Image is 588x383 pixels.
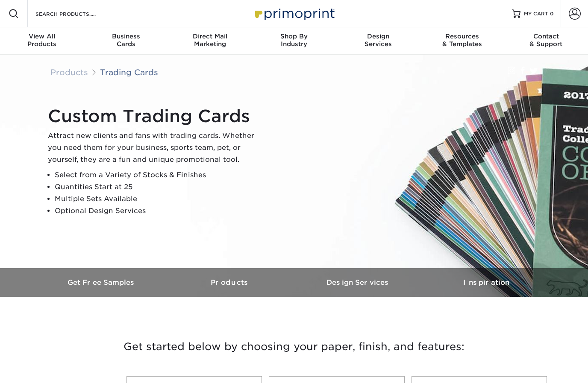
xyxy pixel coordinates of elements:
[294,268,422,297] a: Design Services
[252,32,336,40] span: Shop By
[84,32,168,40] span: Business
[252,32,336,48] div: Industry
[252,27,336,55] a: Shop ByIndustry
[38,268,166,297] a: Get Free Samples
[294,278,422,287] h3: Design Services
[336,27,420,55] a: DesignServices
[55,193,262,205] li: Multiple Sets Available
[422,268,550,297] a: Inspiration
[50,67,88,77] a: Products
[100,67,158,77] a: Trading Cards
[168,27,252,55] a: Direct MailMarketing
[35,9,118,19] input: SEARCH PRODUCTS.....
[48,130,262,166] p: Attract new clients and fans with trading cards. Whether you need them for your business, sports ...
[420,27,504,55] a: Resources& Templates
[168,32,252,40] span: Direct Mail
[84,27,168,55] a: BusinessCards
[168,32,252,48] div: Marketing
[55,169,262,181] li: Select from a Variety of Stocks & Finishes
[336,32,420,40] span: Design
[251,4,337,23] img: Primoprint
[166,268,294,297] a: Products
[84,32,168,48] div: Cards
[55,181,262,193] li: Quantities Start at 25
[38,278,166,287] h3: Get Free Samples
[420,32,504,40] span: Resources
[48,106,262,126] h1: Custom Trading Cards
[504,32,588,40] span: Contact
[44,327,544,366] h3: Get started below by choosing your paper, finish, and features:
[524,10,548,18] span: MY CART
[336,32,420,48] div: Services
[55,205,262,217] li: Optional Design Services
[550,11,554,17] span: 0
[504,32,588,48] div: & Support
[504,27,588,55] a: Contact& Support
[420,32,504,48] div: & Templates
[166,278,294,287] h3: Products
[422,278,550,287] h3: Inspiration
